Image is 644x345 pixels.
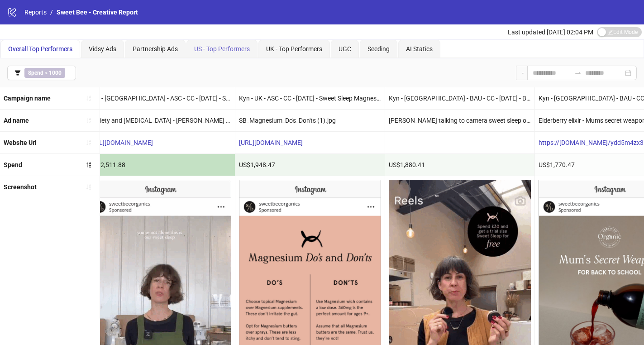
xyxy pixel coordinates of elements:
[7,66,76,80] button: Spend > 1000
[266,45,322,53] span: UK - Top Performers
[194,45,250,53] span: US - Top Performers
[86,154,235,176] div: US$2,511.88
[367,45,390,53] span: Seeding
[4,117,29,124] b: Ad name
[57,9,138,16] span: Sweet Bee - Creative Report
[4,95,51,102] b: Campaign name
[385,154,534,176] div: US$1,880.41
[49,70,62,76] b: 1000
[574,69,582,77] span: swap-right
[86,87,235,109] div: Kyn - [GEOGRAPHIC_DATA] - ASC - CC - [DATE] - Sweet Sleep Magnesium Butter
[86,117,92,124] span: sort-ascending
[23,7,48,17] a: Reports
[385,110,534,131] div: [PERSON_NAME] talking to camera sweet sleep offer 9:16.MOV
[508,29,593,36] span: Last updated [DATE] 02:04 PM
[4,161,22,168] b: Spend
[89,45,116,53] span: Vidsy Ads
[4,183,37,191] b: Screenshot
[385,87,534,109] div: Kyn - [GEOGRAPHIC_DATA] - BAU - CC - [DATE] - Best Seller Page - Spend 30 get 30ml DISCOUNT
[406,45,433,53] span: AI Statics
[8,45,72,53] span: Overall Top Performers
[86,184,92,190] span: sort-ascending
[24,68,65,78] span: >
[235,87,385,109] div: Kyn - UK - ASC - CC - [DATE] - Sweet Sleep Magnesium Butter - Standard Campaign
[86,110,235,131] div: Anxiety and [MEDICAL_DATA] - [PERSON_NAME] 1:1 reel.MOV
[339,45,351,53] span: UGC
[239,139,303,146] a: [URL][DOMAIN_NAME]
[133,45,178,53] span: Partnership Ads
[89,139,153,146] a: [URL][DOMAIN_NAME]
[235,110,385,131] div: SB_Magnesium_Do's_Don'ts (1).jpg
[50,7,53,17] li: /
[4,139,37,146] b: Website Url
[86,95,92,101] span: sort-ascending
[14,70,21,76] span: filter
[516,66,527,80] div: -
[86,139,92,146] span: sort-ascending
[86,162,92,168] span: sort-descending
[28,70,43,76] b: Spend
[235,154,385,176] div: US$1,948.47
[574,69,582,77] span: to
